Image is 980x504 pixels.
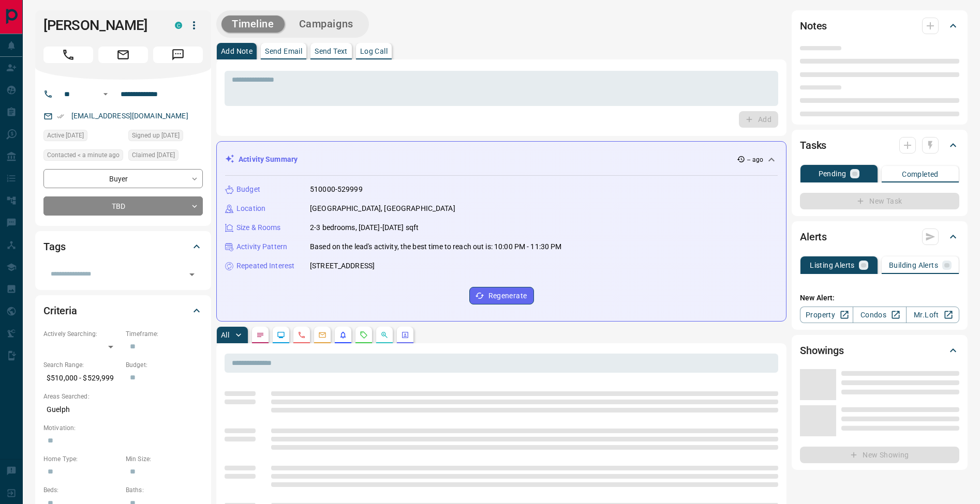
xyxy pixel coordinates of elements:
p: All [221,331,229,339]
p: Baths: [126,485,203,495]
p: Listing Alerts [810,262,855,269]
p: [GEOGRAPHIC_DATA], [GEOGRAPHIC_DATA] [310,203,455,214]
h1: [PERSON_NAME] [43,17,159,34]
p: Beds: [43,485,121,495]
svg: Emails [318,331,326,339]
p: Guelph [43,401,203,418]
span: Active [DATE] [47,130,84,141]
p: 510000-529999 [310,184,363,195]
p: Repeated Interest [236,261,294,271]
p: 2-3 bedrooms, [DATE]-[DATE] sqft [310,222,419,233]
a: Property [800,307,853,323]
div: Tags [43,234,203,259]
p: Size & Rooms [236,222,281,233]
p: Send Text [315,48,348,55]
p: -- ago [747,155,763,164]
svg: Opportunities [380,331,389,339]
div: Fri Jan 03 2025 [128,130,203,144]
div: Tasks [800,133,959,158]
h2: Criteria [43,302,77,319]
button: Campaigns [289,16,364,33]
p: Motivation: [43,423,203,433]
h2: Tasks [800,137,826,154]
span: Call [43,47,93,63]
span: Claimed [DATE] [132,150,175,160]
h2: Showings [800,342,844,359]
p: New Alert: [800,293,959,303]
svg: Requests [360,331,368,339]
p: Activity Pattern [236,241,287,252]
p: Actively Searching: [43,329,121,339]
p: Activity Summary [239,154,298,165]
div: Thu Jul 31 2025 [128,149,203,164]
div: Buyer [43,169,203,188]
button: Open [185,267,199,282]
div: Alerts [800,224,959,249]
p: Home Type: [43,454,121,464]
span: Email [98,47,148,63]
span: Signed up [DATE] [132,130,180,141]
a: Mr.Loft [906,307,959,323]
button: Open [99,88,112,100]
p: Location [236,203,265,214]
button: Timeline [221,16,285,33]
h2: Alerts [800,228,827,245]
div: Notes [800,13,959,38]
svg: Calls [298,331,306,339]
p: Send Email [265,48,302,55]
span: Contacted < a minute ago [47,150,120,160]
div: TBD [43,196,203,216]
div: condos.ca [175,22,182,29]
p: Budget [236,184,260,195]
div: Criteria [43,298,203,323]
svg: Notes [256,331,264,339]
svg: Lead Browsing Activity [277,331,285,339]
div: Activity Summary-- ago [225,150,778,169]
svg: Listing Alerts [339,331,347,339]
svg: Email Verified [57,113,64,120]
h2: Tags [43,238,65,255]
div: Sun Aug 17 2025 [43,130,123,144]
p: Budget: [126,360,203,370]
p: [STREET_ADDRESS] [310,261,375,271]
svg: Agent Actions [401,331,409,339]
p: $510,000 - $529,999 [43,370,121,387]
a: Condos [853,307,906,323]
p: Add Note [221,48,253,55]
p: Areas Searched: [43,392,203,401]
div: Mon Aug 18 2025 [43,149,123,164]
p: Search Range: [43,360,121,370]
p: Based on the lead's activity, the best time to reach out is: 10:00 PM - 11:30 PM [310,241,562,252]
a: [EMAIL_ADDRESS][DOMAIN_NAME] [71,112,188,120]
button: Regenerate [469,287,534,304]
span: Message [153,47,203,63]
p: Completed [902,171,939,178]
p: Building Alerts [889,262,938,269]
p: Log Call [360,48,388,55]
p: Min Size: [126,454,203,464]
div: Showings [800,338,959,363]
p: Pending [819,170,847,177]
h2: Notes [800,18,827,34]
p: Timeframe: [126,329,203,339]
